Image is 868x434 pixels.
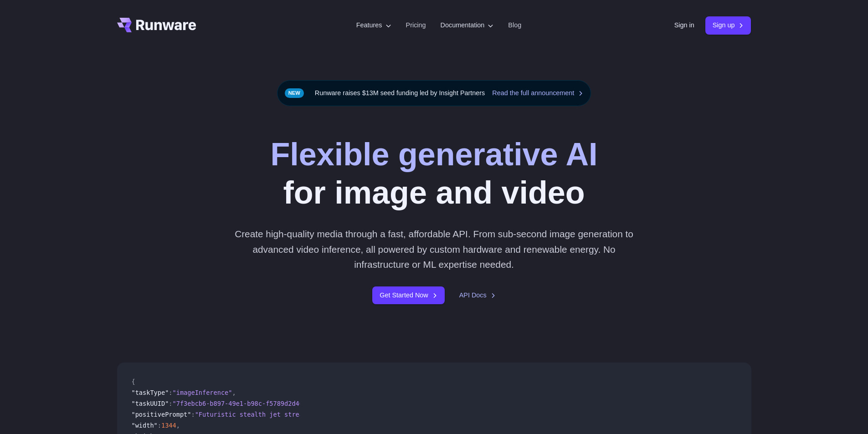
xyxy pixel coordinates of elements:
span: "imageInference" [173,389,232,396]
span: "taskType" [132,389,169,396]
span: "positivePrompt" [132,411,191,418]
a: Sign in [674,20,694,31]
span: , [232,389,236,396]
a: Blog [508,20,521,31]
span: , [176,422,180,429]
span: : [169,389,172,396]
span: "taskUUID" [132,400,169,407]
a: Get Started Now [372,286,444,304]
span: "width" [132,422,158,429]
span: : [169,400,172,407]
a: Pricing [406,20,426,31]
label: Documentation [441,20,494,31]
a: Go to / [117,18,196,32]
span: : [191,411,195,418]
span: { [132,378,135,385]
label: Features [356,20,391,31]
p: Create high-quality media through a fast, affordable API. From sub-second image generation to adv... [231,226,637,272]
h1: for image and video [270,135,597,212]
span: "Futuristic stealth jet streaking through a neon-lit cityscape with glowing purple exhaust" [195,411,534,418]
span: 1344 [161,422,176,429]
a: Read the full announcement [492,88,583,98]
strong: Flexible generative AI [270,137,597,172]
div: Runware raises $13M seed funding led by Insight Partners [277,80,591,106]
a: API Docs [459,290,496,301]
span: "7f3ebcb6-b897-49e1-b98c-f5789d2d40d7" [173,400,314,407]
a: Sign up [705,16,751,34]
span: : [158,422,161,429]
